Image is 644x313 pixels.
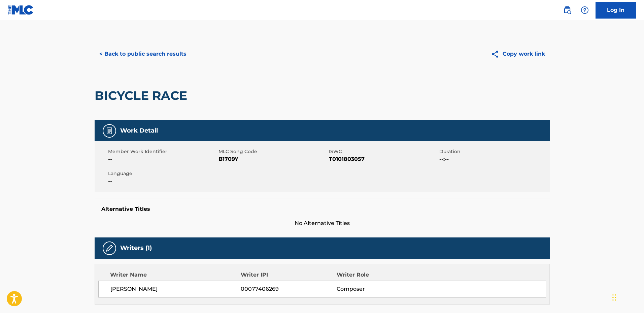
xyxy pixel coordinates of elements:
[337,285,424,293] span: Composer
[581,6,589,14] img: help
[108,177,217,185] span: --
[596,2,636,19] a: Log In
[105,127,113,135] img: Work Detail
[95,46,191,62] button: < Back to public search results
[486,46,550,62] button: Copy work link
[218,148,327,155] span: MLC Song Code
[578,3,591,17] div: Help
[108,148,217,155] span: Member Work Identifier
[241,285,336,293] span: 00077406269
[120,127,158,135] h5: Work Detail
[108,170,217,177] span: Language
[563,6,571,14] img: search
[95,219,550,227] span: No Alternative Titles
[610,281,644,313] div: Widget de chat
[110,285,241,293] span: [PERSON_NAME]
[110,271,241,279] div: Writer Name
[439,155,548,163] span: --:--
[612,287,616,308] div: Arrastar
[95,88,191,103] h2: BICYCLE RACE
[120,244,152,252] h5: Writers (1)
[561,3,574,17] a: Public Search
[610,281,644,313] iframe: Chat Widget
[218,155,327,163] span: B1709Y
[241,271,337,279] div: Writer IPI
[337,271,424,279] div: Writer Role
[439,148,548,155] span: Duration
[329,148,438,155] span: ISWC
[8,5,34,15] img: MLC Logo
[329,155,438,163] span: T0101803057
[108,155,217,163] span: --
[491,50,503,58] img: Copy work link
[105,244,113,252] img: Writers
[101,206,543,212] h5: Alternative Titles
